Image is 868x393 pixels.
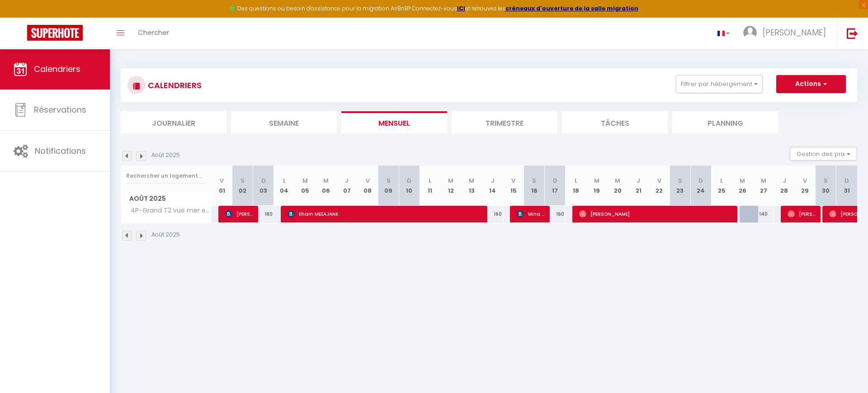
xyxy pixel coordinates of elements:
[341,111,447,133] li: Mensuel
[469,176,474,185] abbr: M
[562,111,668,133] li: Tâches
[151,151,180,160] p: Août 2025
[151,231,180,239] p: Août 2025
[452,111,557,133] li: Trimestre
[505,5,638,12] a: créneaux d'ouverture de la salle migration
[607,166,628,206] th: 20
[457,5,465,12] a: ICI
[253,206,274,223] div: 180
[575,176,577,185] abbr: L
[482,206,503,223] div: 160
[323,176,329,185] abbr: M
[763,27,826,38] span: [PERSON_NAME]
[336,166,357,206] th: 07
[420,166,440,206] th: 11
[847,28,858,39] img: logout
[283,176,286,185] abbr: L
[676,75,763,93] button: Filtrer par hébergement
[545,206,566,223] div: 160
[121,111,226,133] li: Journalier
[231,111,337,133] li: Semaine
[566,166,586,206] th: 18
[253,166,274,206] th: 03
[448,176,453,185] abbr: M
[753,206,774,223] div: 140
[225,205,253,223] span: [PERSON_NAME]
[491,176,495,185] abbr: J
[824,176,828,185] abbr: S
[774,166,795,206] th: 28
[586,166,607,206] th: 19
[532,176,536,185] abbr: S
[146,75,202,95] h3: CALENDRIERS
[288,205,481,223] span: Ilham MEEAJANE
[123,206,213,216] span: 4P-Grand T2 vue mer et [PERSON_NAME]
[261,176,266,185] abbr: D
[302,176,308,185] abbr: M
[517,205,544,223] span: Mina Stogue
[387,176,391,185] abbr: S
[461,166,482,206] th: 13
[788,205,815,223] span: [PERSON_NAME]
[698,176,703,185] abbr: D
[690,166,711,206] th: 24
[212,166,232,206] th: 01
[594,176,599,185] abbr: M
[378,166,399,206] th: 09
[482,166,503,206] th: 14
[241,176,245,185] abbr: S
[220,176,224,185] abbr: V
[736,18,837,49] a: ... [PERSON_NAME]
[670,166,690,206] th: 23
[783,176,786,185] abbr: J
[628,166,649,206] th: 21
[836,166,857,206] th: 31
[345,176,349,185] abbr: J
[407,176,411,185] abbr: D
[753,166,774,206] th: 27
[803,176,807,185] abbr: V
[399,166,420,206] th: 10
[678,176,682,185] abbr: S
[637,176,640,185] abbr: J
[615,176,620,185] abbr: M
[795,166,816,206] th: 29
[35,145,86,156] span: Notifications
[553,176,557,185] abbr: D
[672,111,778,133] li: Planning
[720,176,723,185] abbr: L
[776,75,846,93] button: Actions
[649,166,670,206] th: 22
[740,176,745,185] abbr: M
[131,18,176,49] a: Chercher
[524,166,545,206] th: 16
[7,4,34,31] button: Ouvrir le widget de chat LiveChat
[711,166,732,206] th: 25
[295,166,316,206] th: 05
[844,176,849,185] abbr: D
[34,104,86,115] span: Réservations
[503,166,524,206] th: 15
[732,166,753,206] th: 26
[274,166,295,206] th: 04
[761,176,766,185] abbr: M
[357,166,378,206] th: 08
[138,28,169,37] span: Chercher
[657,176,661,185] abbr: V
[126,168,206,184] input: Rechercher un logement...
[816,166,836,206] th: 30
[34,63,80,75] span: Calendriers
[27,25,83,41] img: Super Booking
[579,205,731,223] span: [PERSON_NAME]
[366,176,370,185] abbr: V
[429,176,431,185] abbr: L
[545,166,566,206] th: 17
[790,147,857,161] button: Gestion des prix
[743,26,757,39] img: ...
[316,166,336,206] th: 06
[511,176,515,185] abbr: V
[440,166,461,206] th: 12
[121,192,211,205] span: Août 2025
